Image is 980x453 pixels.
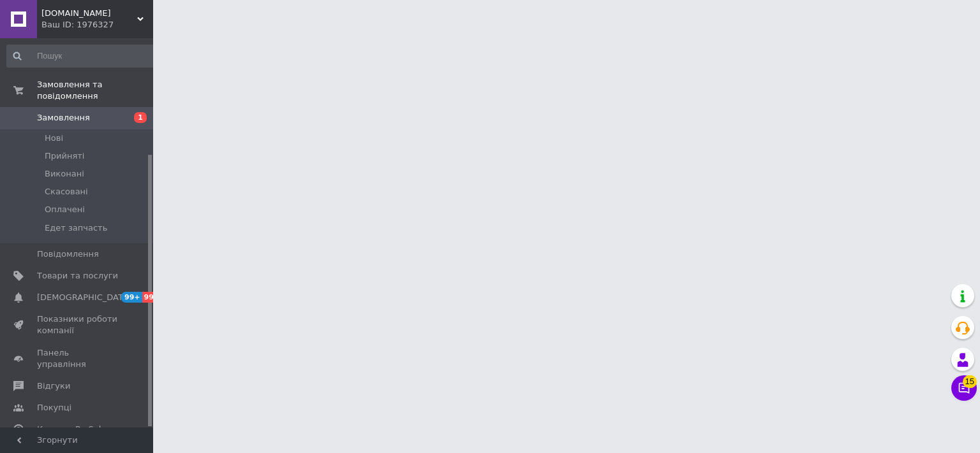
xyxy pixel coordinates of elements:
input: Пошук [6,45,158,68]
span: Едет запчасть [45,222,107,234]
span: Показники роботи компанії [37,313,118,336]
span: Прийняті [45,150,84,162]
span: Каталог ProSale [37,424,106,435]
span: Скасовані [45,186,88,198]
span: Нові [45,133,63,144]
span: [DEMOGRAPHIC_DATA] [37,292,131,303]
span: vngsm.com.ua [41,8,137,19]
span: Виконані [45,168,84,180]
button: Чат з покупцем15 [951,375,977,401]
span: Товари та послуги [37,270,118,282]
span: 1 [134,112,147,123]
span: Покупці [37,402,71,413]
span: Панель управління [37,347,118,370]
span: Повідомлення [37,248,99,260]
span: Відгуки [37,380,70,392]
span: 99+ [142,292,163,303]
span: 15 [963,375,977,388]
span: Замовлення та повідомлення [37,79,153,102]
span: Оплачені [45,204,85,215]
div: Ваш ID: 1976327 [41,19,153,31]
span: 99+ [121,292,142,303]
span: Замовлення [37,112,90,124]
